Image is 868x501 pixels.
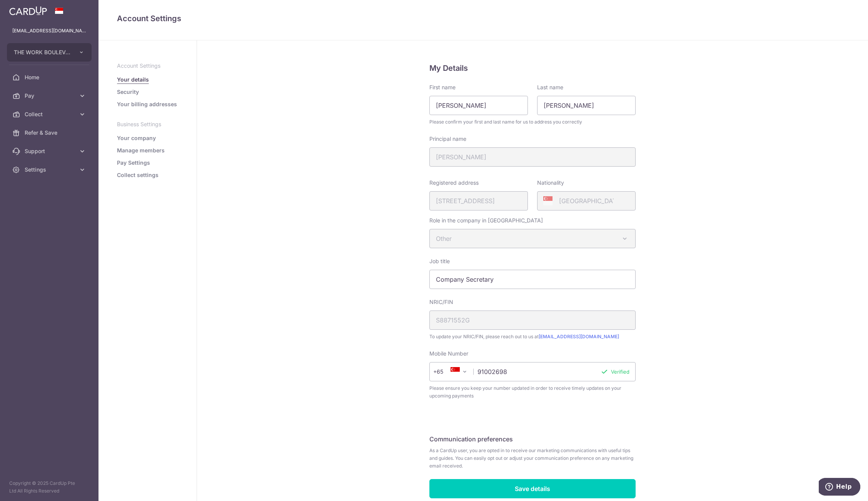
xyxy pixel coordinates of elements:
[433,367,454,376] span: +65
[25,166,75,174] span: Settings
[429,298,453,306] label: NRIC/FIN
[25,147,75,155] span: Support
[429,447,636,470] span: As a CardUp user, you are opted in to receive our marketing communications with useful tips and g...
[117,159,150,167] a: Pay Settings
[9,6,47,15] img: CardUp
[429,135,466,143] label: Principal name
[429,384,636,400] span: Please ensure you keep your number updated in order to receive timely updates on your upcoming pa...
[537,96,636,115] input: Last name
[539,334,619,339] a: [EMAIL_ADDRESS][DOMAIN_NAME]
[429,479,636,498] input: Save details
[117,171,159,179] a: Collect settings
[430,229,635,248] span: Other
[25,73,75,81] span: Home
[429,229,636,248] span: Other
[117,100,177,108] a: Your billing addresses
[7,43,92,62] button: THE WORK BOULEVARD CQ PTE. LTD.
[429,96,528,115] input: First name
[117,62,178,70] p: Account Settings
[17,5,33,12] span: Help
[25,92,75,100] span: Pay
[429,434,636,444] h5: Communication preferences
[25,129,75,137] span: Refer & Save
[429,257,450,265] label: Job title
[117,147,165,154] a: Manage members
[429,179,479,187] label: Registered address
[25,110,75,118] span: Collect
[429,333,636,341] span: To update your NRIC/FIN, please reach out to us at
[537,179,564,187] label: Nationality
[117,76,149,83] a: Your details
[819,478,860,497] iframe: Opens a widget where you can find more information
[117,12,850,25] h4: Account Settings
[12,27,86,35] p: [EMAIL_ADDRESS][DOMAIN_NAME]
[117,88,139,96] a: Security
[14,48,71,56] span: THE WORK BOULEVARD CQ PTE. LTD.
[537,83,563,91] label: Last name
[436,367,454,376] span: +65
[429,217,543,224] label: Role in the company in [GEOGRAPHIC_DATA]
[429,118,636,126] span: Please confirm your first and last name for us to address you correctly
[117,134,156,142] a: Your company
[117,120,178,128] p: Business Settings
[429,62,636,74] h5: My Details
[429,350,468,357] label: Mobile Number
[429,83,456,91] label: First name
